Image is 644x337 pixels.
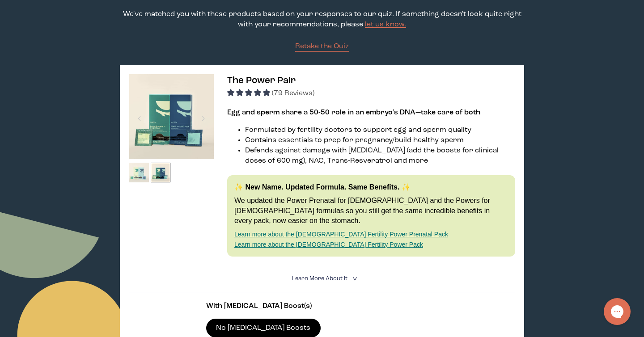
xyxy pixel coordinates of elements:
[234,241,423,248] a: Learn more about the [DEMOGRAPHIC_DATA] Fertility Power Pack
[151,163,171,183] img: thumbnail image
[234,196,508,226] p: We updated the Power Prenatal for [DEMOGRAPHIC_DATA] and the Powers for [DEMOGRAPHIC_DATA] formul...
[206,301,438,312] p: With [MEDICAL_DATA] Boost(s)
[234,231,448,238] a: Learn more about the [DEMOGRAPHIC_DATA] Fertility Power Prenatal Pack
[292,274,352,283] summary: Learn More About it <
[245,125,515,135] li: Formulated by fertility doctors to support egg and sperm quality
[227,90,272,97] span: 4.92 stars
[234,183,411,191] strong: ✨ New Name. Updated Formula. Same Benefits. ✨
[272,90,314,97] span: (79 Reviews)
[245,135,515,146] li: Contains essentials to prep for pregnancy/build healthy sperm
[295,43,349,50] span: Retake the Quiz
[292,276,347,282] span: Learn More About it
[120,9,524,30] p: We've matched you with these products based on your responses to our quiz. If something doesn't l...
[365,21,406,28] a: let us know.
[295,42,349,52] a: Retake the Quiz
[245,146,515,166] li: Defends against damage with [MEDICAL_DATA] (add the boosts for clinical doses of 600 mg), NAC, Tr...
[350,276,358,281] i: <
[599,295,635,328] iframe: Gorgias live chat messenger
[227,76,296,85] span: The Power Pair
[129,163,149,183] img: thumbnail image
[129,74,214,159] img: thumbnail image
[227,109,480,116] strong: Egg and sperm share a 50-50 role in an embryo’s DNA—take care of both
